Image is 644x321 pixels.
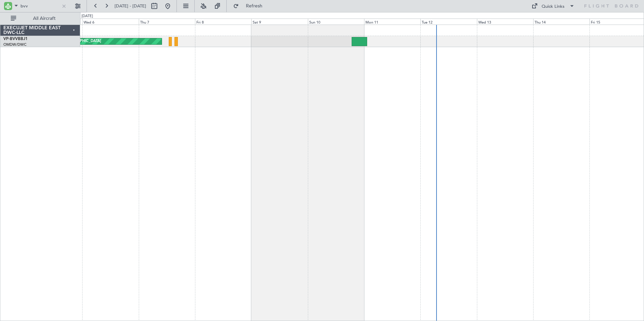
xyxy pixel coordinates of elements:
[251,19,308,25] div: Sat 9
[139,19,195,25] div: Thu 7
[3,37,28,41] a: VP-BVVBBJ1
[3,42,27,47] a: OMDW/DWC
[195,19,251,25] div: Fri 8
[18,16,71,21] span: All Aircraft
[240,4,268,8] span: Refresh
[533,19,589,25] div: Thu 14
[82,13,93,19] div: [DATE]
[364,19,420,25] div: Mon 11
[230,1,270,11] button: Refresh
[82,19,138,25] div: Wed 6
[21,1,59,11] input: A/C (Reg. or Type)
[3,37,18,41] span: VP-BVV
[308,19,364,25] div: Sun 10
[420,19,477,25] div: Tue 12
[477,19,533,25] div: Wed 13
[528,1,578,11] button: Quick Links
[542,3,565,10] div: Quick Links
[115,3,146,9] span: [DATE] - [DATE]
[7,13,73,24] button: All Aircraft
